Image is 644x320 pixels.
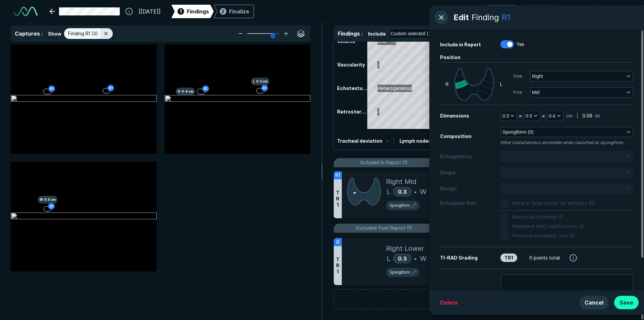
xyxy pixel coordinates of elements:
[221,8,224,15] span: 2
[595,112,600,120] span: ml
[180,8,182,15] span: 1
[187,7,209,15] span: Findings
[566,112,573,120] span: cm
[251,78,269,85] span: L 0.3 cm
[605,5,633,18] button: avatar-name
[229,7,249,15] div: Finalize
[440,133,472,139] span: Composition
[440,290,453,295] span: Notes
[500,81,502,88] span: L
[15,30,40,37] span: Captures
[440,200,476,206] span: Echogenic foci
[472,11,499,24] div: Finding
[579,296,609,309] button: Cancel
[453,11,469,24] span: Edit
[38,196,57,203] span: W 0.5 cm
[500,254,517,262] div: TR1
[171,5,214,18] div: 1Findings
[435,296,463,309] button: Delete
[577,112,578,120] span: |
[532,89,540,96] span: Mid
[532,73,543,80] span: Right
[582,112,592,120] span: 0.06
[11,4,40,19] a: See-Mode Logo
[139,7,161,15] span: [[DATE]]
[68,30,98,37] span: Finding R1 (3)
[513,89,522,95] span: Pole
[549,112,555,120] span: 0.4
[440,153,472,159] span: Echogenicity
[445,81,449,88] span: R
[176,88,195,95] span: H 0.4 cm
[522,5,553,18] button: Redo
[13,7,38,16] img: See-Mode Logo
[440,255,478,261] span: TI-RAD Grading
[440,170,455,175] span: Shape
[440,54,461,60] span: Position
[517,111,524,121] div: ×
[440,113,469,119] span: Dimensions
[440,42,481,47] span: Include in Report
[500,140,624,145] span: Other characteristics are hidden when classified as spongiform
[440,186,457,191] span: Margin
[513,73,522,79] span: Side
[502,11,510,24] div: R1
[529,254,560,262] span: 0 points total
[48,30,61,37] span: Show
[502,112,509,120] span: 0.3
[540,111,547,121] div: ×
[486,5,518,18] button: Undo
[517,41,524,48] span: Yes
[502,128,534,136] span: Spongiform (0)
[614,296,639,309] button: Save
[214,5,254,18] div: 2Finalize
[41,31,43,37] span: :
[526,112,532,120] span: 0.5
